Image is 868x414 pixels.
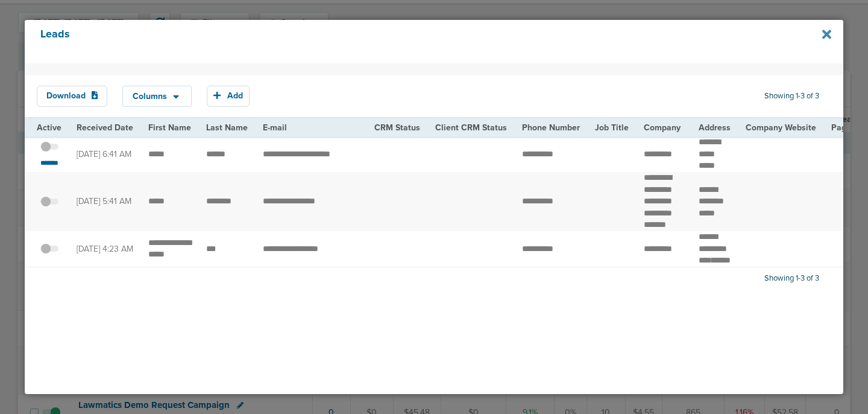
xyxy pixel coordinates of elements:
td: [DATE] 5:41 AM [69,172,141,231]
th: Job Title [588,118,637,137]
span: First Name [148,123,191,133]
span: Add [227,91,243,101]
th: Company [637,118,691,137]
button: Download [37,86,108,107]
span: E-mail [263,123,287,133]
span: Active [37,123,61,133]
h4: Leads [40,28,752,56]
span: Phone Number [522,123,580,133]
span: Columns [133,92,167,101]
span: Received Date [77,123,133,133]
span: Last Name [206,123,248,133]
th: Company Website [738,118,824,137]
button: Add [207,86,249,107]
span: Showing 1-3 of 3 [764,273,819,284]
span: CRM Status [374,123,420,133]
th: Address [691,118,738,137]
th: Client CRM Status [428,118,515,137]
span: Showing 1-3 of 3 [764,91,819,101]
td: [DATE] 4:23 AM [69,231,141,267]
td: [DATE] 6:41 AM [69,136,141,172]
